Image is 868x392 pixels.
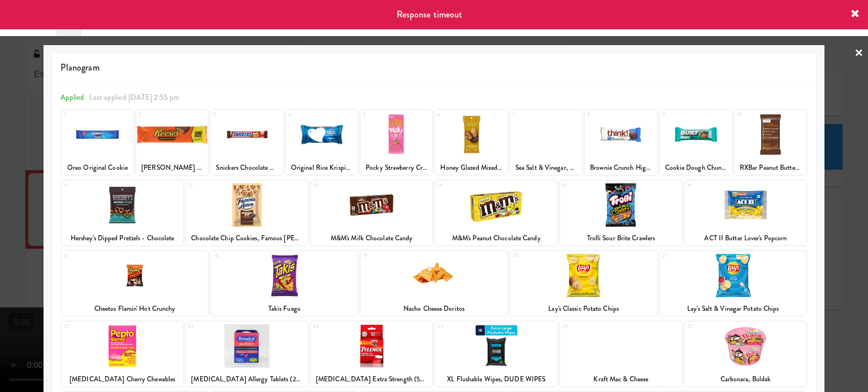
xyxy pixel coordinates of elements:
div: Takis Fuego [212,302,356,316]
div: 16 [687,180,746,190]
div: 13 [313,180,372,190]
div: Oreo Original Cookie [62,161,133,175]
div: [PERSON_NAME] Peanut Butter Cups [138,161,206,175]
div: 9 [662,110,696,120]
div: Cheetos Flamin' Hot Crunchy [63,302,207,316]
div: 24[MEDICAL_DATA] Extra Strength (500 mg) [311,321,433,386]
div: Trolli Sour Brite Crawlers [560,231,682,245]
div: 9Cookie Dough Chunk Puff, BUILT Bar [660,110,732,175]
div: [PERSON_NAME] Peanut Butter Cups [136,161,208,175]
div: Kraft Mac & Cheese [562,372,680,386]
div: 22[MEDICAL_DATA] Cherry Chewables [62,321,184,386]
div: 5 [363,110,397,120]
div: [MEDICAL_DATA] Cherry Chewables [63,372,182,386]
div: [MEDICAL_DATA] Cherry Chewables [62,372,184,386]
div: XL Flushable Wipes, DUDE WIPES [437,372,555,386]
div: XL Flushable Wipes, DUDE WIPES [435,372,557,386]
div: 11Hershey's Dipped Pretzels - Chocolate [62,180,184,245]
div: 11 [64,180,123,190]
div: 21 [662,251,734,261]
div: ACT II Butter Lover's Popcorn [685,231,807,245]
div: Brownie Crunch High Protein Bar, Think! [585,161,657,175]
div: 21Lay's Salt & Vinegar Potato Chips [660,251,807,316]
div: 12 [188,180,247,190]
div: Honey Glazed Mixed Nuts, Sahale Snacks [435,161,507,175]
div: 27Carbonara, Buldak [685,321,807,386]
div: 27 [687,321,746,331]
div: Sea Salt & Vinegar, Wonderful Pistachios [512,161,580,175]
div: Sea Salt & Vinegar, Wonderful Pistachios [510,161,582,175]
div: 8Brownie Crunch High Protein Bar, Think! [585,110,657,175]
div: 4Original Rice Krispies Treat, [PERSON_NAME] [286,110,358,175]
div: M&M's Milk Chocolate Candy [313,231,431,245]
div: 20 [513,251,584,261]
div: 3 [213,110,247,120]
div: 15Trolli Sour Brite Crawlers [560,180,682,245]
div: Hershey's Dipped Pretzels - Chocolate [62,231,184,245]
div: Carbonara, Buldak [685,372,807,386]
div: Lay's Classic Potato Chips [512,302,656,316]
div: Hershey's Dipped Pretzels - Chocolate [63,231,182,245]
div: Original Rice Krispies Treat, [PERSON_NAME] [286,161,358,175]
div: 16ACT II Butter Lover's Popcorn [685,180,807,245]
div: Pocky Strawberry Cream Covered Biscuit Sticks [362,161,431,175]
a: × [854,36,863,71]
div: 13M&M's Milk Chocolate Candy [311,180,433,245]
div: 3Snickers Chocolate Bar [211,110,283,175]
span: Applied [60,92,85,103]
div: Nacho Cheese Doritos [362,302,506,316]
div: [MEDICAL_DATA] Extra Strength (500 mg) [311,372,433,386]
div: [MEDICAL_DATA] Extra Strength (500 mg) [313,372,431,386]
div: RXBar Peanut Butter Chocolate [735,161,806,175]
div: 19 [363,251,434,261]
div: M&M's Milk Chocolate Candy [311,231,433,245]
div: 8 [587,110,621,120]
div: Pocky Strawberry Cream Covered Biscuit Sticks [361,161,432,175]
div: 17 [64,251,135,261]
div: [MEDICAL_DATA] Allergy Tablets (25mg) [188,372,306,386]
div: Lay's Salt & Vinegar Potato Chips [660,302,807,316]
div: Chocolate Chip Cookies, Famous [PERSON_NAME] [186,231,308,245]
div: Honey Glazed Mixed Nuts, Sahale Snacks [437,161,505,175]
div: RXBar Peanut Butter Chocolate [736,161,805,175]
div: 18Takis Fuego [211,251,358,316]
div: Kraft Mac & Cheese [560,372,682,386]
div: 2 [138,110,172,120]
div: 14M&M's Peanut Chocolate Candy [435,180,557,245]
div: Brownie Crunch High Protein Bar, Think! [587,161,655,175]
div: 22 [64,321,123,331]
div: 10 [737,110,771,120]
div: 1Oreo Original Cookie [62,110,133,175]
div: 14 [437,180,496,190]
div: [MEDICAL_DATA] Allergy Tablets (25mg) [186,372,308,386]
div: M&M's Peanut Chocolate Candy [435,231,557,245]
div: 20Lay's Classic Potato Chips [510,251,657,316]
div: 5Pocky Strawberry Cream Covered Biscuit Sticks [361,110,432,175]
div: 2[PERSON_NAME] Peanut Butter Cups [136,110,208,175]
span: Last applied [DATE] 2:55 pm [89,92,180,103]
div: 7Sea Salt & Vinegar, Wonderful Pistachios [510,110,582,175]
div: Snickers Chocolate Bar [212,161,281,175]
div: M&M's Peanut Chocolate Candy [437,231,555,245]
div: Cookie Dough Chunk Puff, BUILT Bar [662,161,730,175]
div: Chocolate Chip Cookies, Famous [PERSON_NAME] [188,231,306,245]
div: 6Honey Glazed Mixed Nuts, Sahale Snacks [435,110,507,175]
div: 10RXBar Peanut Butter Chocolate [735,110,806,175]
div: Oreo Original Cookie [63,161,132,175]
div: 26Kraft Mac & Cheese [560,321,682,386]
div: Carbonara, Buldak [687,372,805,386]
div: Cheetos Flamin' Hot Crunchy [62,302,209,316]
div: Nacho Cheese Doritos [361,302,507,316]
div: 18 [213,251,284,261]
span: Response timeout [397,8,463,21]
div: 19Nacho Cheese Doritos [361,251,507,316]
div: 24 [313,321,372,331]
div: Trolli Sour Brite Crawlers [562,231,680,245]
div: ACT II Butter Lover's Popcorn [687,231,805,245]
div: Snickers Chocolate Bar [211,161,283,175]
div: 26 [562,321,621,331]
div: Lay's Salt & Vinegar Potato Chips [662,302,805,316]
div: 17Cheetos Flamin' Hot Crunchy [62,251,209,316]
div: 6 [437,110,471,120]
div: Original Rice Krispies Treat, [PERSON_NAME] [288,161,356,175]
